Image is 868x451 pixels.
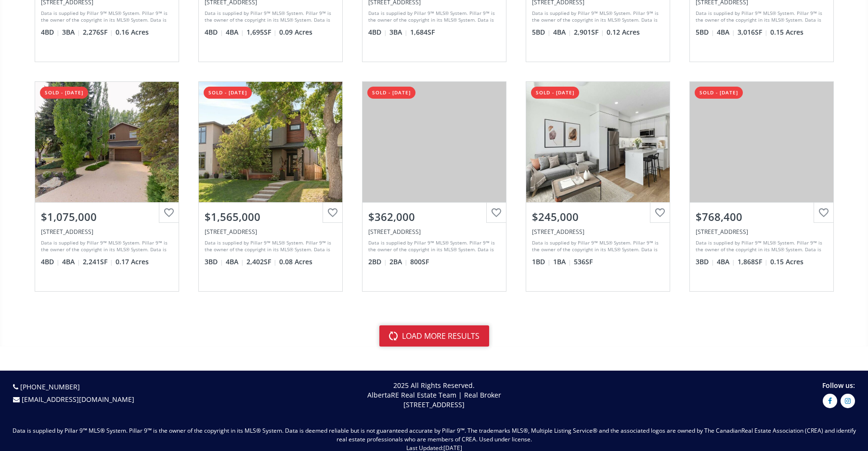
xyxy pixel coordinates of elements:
[116,257,149,267] span: 0.17 Acres
[680,72,843,301] a: sold - [DATE]$768,400[STREET_ADDRESS]Data is supplied by Pillar 9™ MLS® System. Pillar 9™ is the ...
[532,228,664,236] div: 8500 19 Avenue SE #1109, Calgary, AB T2A 0M8
[368,257,387,267] span: 2 BD
[205,228,337,236] div: 4905 20A Street SW, Calgary, AB T2T 5A7
[337,426,856,443] span: Real Estate Association (CREA) and identify real estate professionals who are members of CREA. Us...
[532,257,551,267] span: 1 BD
[368,209,500,224] div: $362,000
[205,239,334,254] div: Data is supplied by Pillar 9™ MLS® System. Pillar 9™ is the owner of the copyright in its MLS® Sy...
[553,27,571,37] span: 4 BA
[696,27,714,37] span: 5 BD
[352,72,516,301] a: sold - [DATE]$362,000[STREET_ADDRESS]Data is supplied by Pillar 9™ MLS® System. Pillar 9™ is the ...
[770,257,803,267] span: 0.15 Acres
[368,239,498,254] div: Data is supplied by Pillar 9™ MLS® System. Pillar 9™ is the owner of the copyright in its MLS® Sy...
[41,228,173,236] div: 108 Varsity Estates Place NW, Calgary, AB T3B 3B6
[696,10,825,24] div: Data is supplied by Pillar 9™ MLS® System. Pillar 9™ is the owner of the copyright in its MLS® Sy...
[205,27,223,37] span: 4 BD
[205,209,337,224] div: $1,565,000
[532,209,664,224] div: $245,000
[532,239,661,254] div: Data is supplied by Pillar 9™ MLS® System. Pillar 9™ is the owner of the copyright in its MLS® Sy...
[41,239,170,254] div: Data is supplied by Pillar 9™ MLS® System. Pillar 9™ is the owner of the copyright in its MLS® Sy...
[389,27,408,37] span: 3 BA
[41,27,60,37] span: 4 BD
[189,72,352,301] a: sold - [DATE]$1,565,000[STREET_ADDRESS]Data is supplied by Pillar 9™ MLS® System. Pillar 9™ is th...
[22,395,134,404] a: [EMAIL_ADDRESS][DOMAIN_NAME]
[410,27,435,37] span: 1,684 SF
[62,257,80,267] span: 4 BA
[553,257,571,267] span: 1 BA
[368,228,500,236] div: 740 Legacy Village Road SE #3204, Calgary, AB T2X6A6
[403,400,465,409] span: [STREET_ADDRESS]
[770,27,803,37] span: 0.15 Acres
[116,27,149,37] span: 0.16 Acres
[13,426,741,435] span: Data is supplied by Pillar 9™ MLS® System. Pillar 9™ is the owner of the copyright in its MLS® Sy...
[696,257,714,267] span: 3 BD
[738,27,768,37] span: 3,016 SF
[246,27,277,37] span: 1,695 SF
[696,209,828,224] div: $768,400
[379,325,489,347] button: load more results
[226,257,244,267] span: 4 BA
[83,27,113,37] span: 2,276 SF
[516,72,680,301] a: sold - [DATE]$245,000[STREET_ADDRESS]Data is supplied by Pillar 9™ MLS® System. Pillar 9™ is the ...
[205,10,334,24] div: Data is supplied by Pillar 9™ MLS® System. Pillar 9™ is the owner of the copyright in its MLS® Sy...
[41,10,170,24] div: Data is supplied by Pillar 9™ MLS® System. Pillar 9™ is the owner of the copyright in its MLS® Sy...
[20,382,80,391] a: [PHONE_NUMBER]
[822,381,855,390] span: Follow us:
[389,257,408,267] span: 2 BA
[532,27,551,37] span: 5 BD
[226,27,244,37] span: 4 BA
[205,257,223,267] span: 3 BD
[279,27,312,37] span: 0.09 Acres
[574,27,604,37] span: 2,901 SF
[574,257,593,267] span: 536 SF
[62,27,80,37] span: 3 BA
[717,27,735,37] span: 4 BA
[696,239,825,254] div: Data is supplied by Pillar 9™ MLS® System. Pillar 9™ is the owner of the copyright in its MLS® Sy...
[368,10,498,24] div: Data is supplied by Pillar 9™ MLS® System. Pillar 9™ is the owner of the copyright in its MLS® Sy...
[607,27,640,37] span: 0.12 Acres
[717,257,735,267] span: 4 BA
[41,257,60,267] span: 4 BD
[225,381,643,410] p: 2025 All Rights Reserved. AlbertaRE Real Estate Team | Real Broker
[246,257,277,267] span: 2,402 SF
[368,27,387,37] span: 4 BD
[279,257,312,267] span: 0.08 Acres
[25,72,189,301] a: sold - [DATE]$1,075,000[STREET_ADDRESS]Data is supplied by Pillar 9™ MLS® System. Pillar 9™ is th...
[41,209,173,224] div: $1,075,000
[83,257,113,267] span: 2,241 SF
[738,257,768,267] span: 1,868 SF
[410,257,429,267] span: 800 SF
[696,228,828,236] div: 183 Scenic Park Crescent NW, Calgary, AB T3L 1R5
[532,10,661,24] div: Data is supplied by Pillar 9™ MLS® System. Pillar 9™ is the owner of the copyright in its MLS® Sy...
